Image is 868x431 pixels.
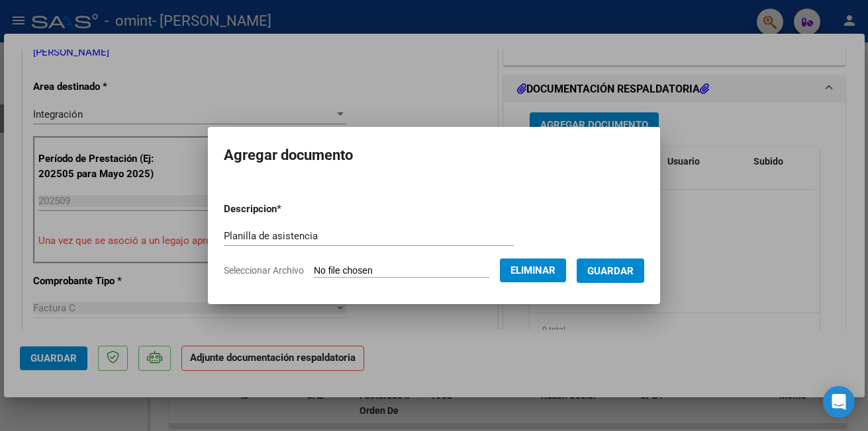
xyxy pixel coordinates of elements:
span: Seleccionar Archivo [224,265,304,276]
button: Eliminar [500,258,566,282]
h2: Agregar documento [224,143,644,168]
button: Guardar [577,258,644,283]
div: Open Intercom Messenger [823,386,855,418]
span: Guardar [587,265,634,277]
span: Eliminar [510,264,555,276]
p: Descripcion [224,202,350,217]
